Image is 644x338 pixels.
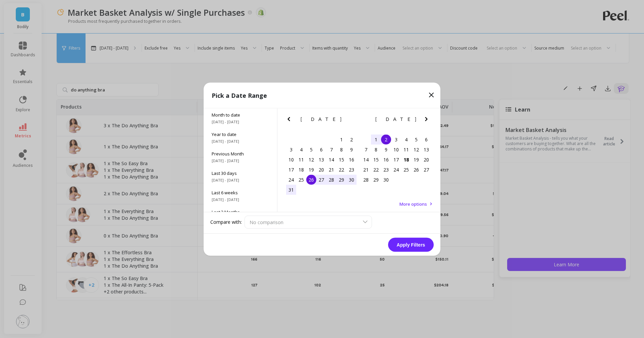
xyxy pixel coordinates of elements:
[306,144,316,154] div: Choose Tuesday, August 5th, 2025
[306,154,316,164] div: Choose Tuesday, August 12th, 2025
[346,164,357,175] div: Choose Saturday, August 23rd, 2025
[361,164,371,175] div: Choose Sunday, September 21st, 2025
[316,144,326,154] div: Choose Wednesday, August 6th, 2025
[212,177,269,183] span: [DATE] - [DATE]
[411,144,421,154] div: Choose Friday, September 12th, 2025
[336,164,346,175] div: Choose Friday, August 22nd, 2025
[381,164,391,175] div: Choose Tuesday, September 23rd, 2025
[371,164,381,175] div: Choose Monday, September 22nd, 2025
[212,209,269,215] span: Last 3 Months
[421,144,431,154] div: Choose Saturday, September 13th, 2025
[361,154,371,164] div: Choose Sunday, September 14th, 2025
[399,201,427,207] span: More options
[421,134,431,144] div: Choose Saturday, September 6th, 2025
[375,116,417,122] span: [DATE]
[401,144,411,154] div: Choose Thursday, September 11th, 2025
[388,238,434,252] button: Apply Filters
[336,134,346,144] div: Choose Friday, August 1st, 2025
[391,134,401,144] div: Choose Wednesday, September 3rd, 2025
[316,164,326,175] div: Choose Wednesday, August 20th, 2025
[212,197,269,202] span: [DATE] - [DATE]
[212,119,269,124] span: [DATE] - [DATE]
[212,170,269,176] span: Last 30 days
[421,154,431,164] div: Choose Saturday, September 20th, 2025
[391,154,401,164] div: Choose Wednesday, September 17th, 2025
[326,144,336,154] div: Choose Thursday, August 7th, 2025
[371,175,381,185] div: Choose Monday, September 29th, 2025
[212,112,269,118] span: Month to date
[347,115,358,126] button: Next Month
[391,144,401,154] div: Choose Wednesday, September 10th, 2025
[381,134,391,144] div: Choose Tuesday, September 2nd, 2025
[286,185,296,195] div: Choose Sunday, August 31st, 2025
[212,131,269,137] span: Year to date
[336,144,346,154] div: Choose Friday, August 8th, 2025
[401,154,411,164] div: Choose Thursday, September 18th, 2025
[391,164,401,175] div: Choose Wednesday, September 24th, 2025
[401,164,411,175] div: Choose Thursday, September 25th, 2025
[326,175,336,185] div: Choose Thursday, August 28th, 2025
[361,134,431,185] div: month 2025-09
[326,154,336,164] div: Choose Thursday, August 14th, 2025
[212,138,269,144] span: [DATE] - [DATE]
[346,175,357,185] div: Choose Saturday, August 30th, 2025
[286,164,296,175] div: Choose Sunday, August 17th, 2025
[212,189,269,195] span: Last 6 weeks
[421,164,431,175] div: Choose Saturday, September 27th, 2025
[296,175,306,185] div: Choose Monday, August 25th, 2025
[381,175,391,185] div: Choose Tuesday, September 30th, 2025
[401,134,411,144] div: Choose Thursday, September 4th, 2025
[296,164,306,175] div: Choose Monday, August 18th, 2025
[371,144,381,154] div: Choose Monday, September 8th, 2025
[301,116,342,122] span: [DATE]
[296,144,306,154] div: Choose Monday, August 4th, 2025
[361,144,371,154] div: Choose Sunday, September 7th, 2025
[411,134,421,144] div: Choose Friday, September 5th, 2025
[210,219,242,225] label: Compare with:
[285,115,296,126] button: Previous Month
[296,154,306,164] div: Choose Monday, August 11th, 2025
[411,164,421,175] div: Choose Friday, September 26th, 2025
[371,154,381,164] div: Choose Monday, September 15th, 2025
[360,115,370,126] button: Previous Month
[286,144,296,154] div: Choose Sunday, August 3rd, 2025
[316,154,326,164] div: Choose Wednesday, August 13th, 2025
[411,154,421,164] div: Choose Friday, September 19th, 2025
[306,175,316,185] div: Choose Tuesday, August 26th, 2025
[381,154,391,164] div: Choose Tuesday, September 16th, 2025
[212,158,269,163] span: [DATE] - [DATE]
[336,175,346,185] div: Choose Friday, August 29th, 2025
[346,134,357,144] div: Choose Saturday, August 2nd, 2025
[286,134,357,195] div: month 2025-08
[316,175,326,185] div: Choose Wednesday, August 27th, 2025
[336,154,346,164] div: Choose Friday, August 15th, 2025
[371,134,381,144] div: Choose Monday, September 1st, 2025
[422,115,433,126] button: Next Month
[286,154,296,164] div: Choose Sunday, August 10th, 2025
[346,154,357,164] div: Choose Saturday, August 16th, 2025
[346,144,357,154] div: Choose Saturday, August 9th, 2025
[381,144,391,154] div: Choose Tuesday, September 9th, 2025
[326,164,336,175] div: Choose Thursday, August 21st, 2025
[361,175,371,185] div: Choose Sunday, September 28th, 2025
[286,175,296,185] div: Choose Sunday, August 24th, 2025
[306,164,316,175] div: Choose Tuesday, August 19th, 2025
[212,90,267,100] p: Pick a Date Range
[212,150,269,156] span: Previous Month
